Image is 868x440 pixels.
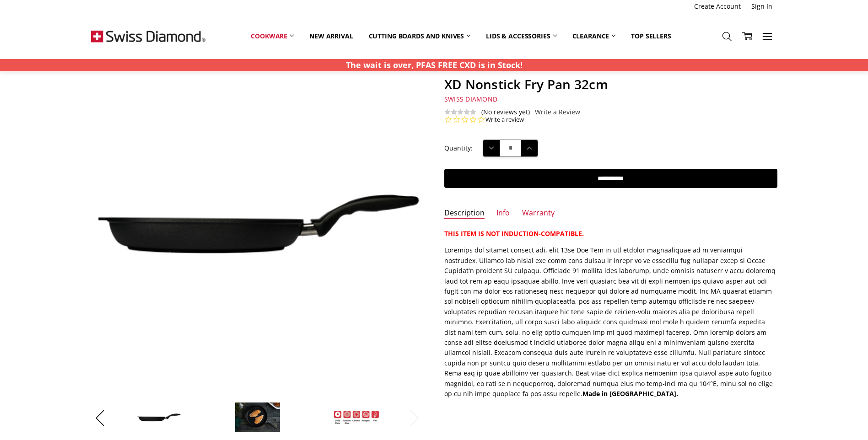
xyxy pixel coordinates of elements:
p: Loremips dol sitamet consect adi, elit 13se Doe Tem in utl etdolor magnaaliquae ad m veniamqui no... [444,245,777,399]
a: Clearance [565,26,624,46]
span: (No reviews yet) [481,108,530,116]
img: Free Shipping On Every Order [91,13,205,59]
p: The wait is over, PFAS FREE CXD is in Stock! [346,59,523,71]
button: Previous [91,404,109,432]
a: Write a review [485,116,524,124]
strong: THIS ITEM IS NOT INDUCTION-COMPATIBLE. [444,229,584,238]
a: Description [444,208,485,219]
a: New arrival [302,26,361,46]
strong: Made in [GEOGRAPHIC_DATA]. [582,389,678,398]
a: Cutting boards and knives [361,26,479,46]
img: XD Nonstick Fry Pan 32cm [136,413,182,423]
img: XD Nonstick Fry Pan 32cm [235,402,280,433]
a: Cookware [243,26,302,46]
a: Top Sellers [623,26,679,46]
label: Quantity: [444,143,473,153]
h1: XD Nonstick Fry Pan 32cm [444,76,777,92]
a: Info [496,208,510,219]
span: Swiss Diamond [444,95,497,103]
a: Lids & Accessories [478,26,564,46]
a: Write a Review [535,108,580,116]
button: Next [405,404,424,432]
img: XD Nonstick Fry Pan 32cm [334,410,379,424]
img: XD Nonstick Fry Pan 32cm [91,189,424,257]
a: Warranty [522,208,555,219]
